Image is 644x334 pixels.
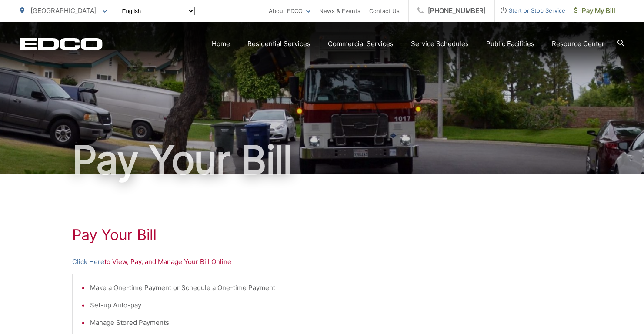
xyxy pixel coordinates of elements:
[369,6,400,16] a: Contact Us
[328,39,394,49] a: Commercial Services
[120,7,195,15] select: Select a language
[269,6,310,16] a: About EDCO
[72,257,104,267] a: Click Here
[30,7,97,15] span: [GEOGRAPHIC_DATA]
[90,300,563,311] li: Set-up Auto-pay
[411,39,469,49] a: Service Schedules
[486,39,534,49] a: Public Facilities
[552,39,604,49] a: Resource Center
[90,283,563,293] li: Make a One-time Payment or Schedule a One-time Payment
[90,317,563,328] li: Manage Stored Payments
[72,257,572,267] p: to View, Pay, and Manage Your Bill Online
[72,226,572,244] h1: Pay Your Bill
[20,138,624,182] h1: Pay Your Bill
[212,39,230,49] a: Home
[574,6,615,16] span: Pay My Bill
[319,6,360,16] a: News & Events
[247,39,310,49] a: Residential Services
[20,38,103,50] a: EDCD logo. Return to the homepage.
